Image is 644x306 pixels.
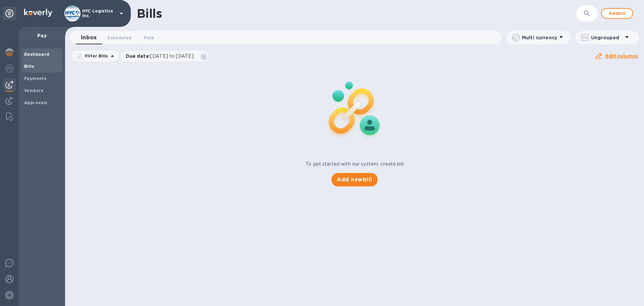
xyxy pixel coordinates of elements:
p: Pay [24,32,60,39]
p: Multi currency [522,34,557,41]
span: Paid [144,34,154,41]
u: Edit columns [605,53,638,59]
img: Logo [24,9,52,17]
span: Scheduled [107,34,131,41]
img: Foreign exchange [5,64,13,73]
b: Approvals [24,100,48,105]
button: Add newbill [331,173,377,186]
span: Add new bill [337,176,372,184]
b: Bills [24,64,34,69]
b: Dashboard [24,52,50,57]
div: Unpin categories [3,7,16,20]
span: Add bill [607,9,627,17]
p: Due date : [126,53,197,59]
span: [DATE] to [DATE] [150,53,194,59]
b: Payments [24,76,47,81]
p: HYC Logistics Inc. [82,9,116,18]
span: Inbox [81,33,97,42]
p: Ungrouped [591,34,623,41]
button: Addbill [601,8,633,19]
h1: Bills [137,6,162,20]
p: To get started with our system, create bill [306,161,404,168]
b: Vendors [24,88,44,93]
p: Filter Bills [82,53,108,59]
div: Due date:[DATE] to [DATE] [120,51,208,61]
